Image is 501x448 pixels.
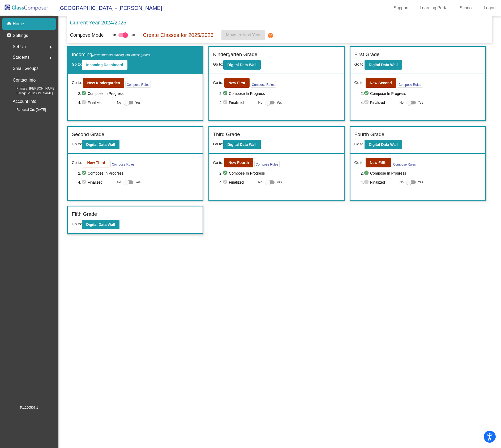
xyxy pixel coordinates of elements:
[78,170,199,176] span: 2. Compose In Progress
[86,63,123,67] b: Incoming Dashboard
[86,142,115,147] b: Digital Data Wall
[229,81,245,85] b: New First
[221,30,265,40] button: Move to Next Year
[392,161,417,167] button: Compose Rules
[8,91,53,96] span: Billing: [PERSON_NAME]
[370,160,387,165] b: New Fifth
[131,33,135,37] span: On
[117,100,121,105] span: No
[365,60,402,70] button: Digital Data Wall
[370,81,392,85] b: New Second
[81,90,88,97] mat-icon: check_circle
[72,142,82,146] span: Go to:
[361,170,481,176] span: 2. Compose In Progress
[82,220,119,229] button: Digital Data Wall
[92,53,150,57] span: (New students moving into lowest grade)
[354,51,380,58] label: First Grade
[397,81,422,88] button: Compose Rules
[86,222,115,227] b: Digital Data Wall
[110,161,136,167] button: Compose Rules
[366,78,396,88] button: New Second
[72,80,82,86] span: Go to:
[13,65,38,72] p: Small Groups
[369,63,398,67] b: Digital Data Wall
[82,140,119,149] button: Digital Data Wall
[81,179,88,185] mat-icon: check_circle
[418,179,423,185] span: Yes
[223,60,261,70] button: Digital Data Wall
[72,160,82,166] span: Go to:
[48,44,54,50] mat-icon: arrow_right
[213,142,223,146] span: Go to:
[222,99,229,106] mat-icon: check_circle
[389,4,413,12] a: Support
[135,179,141,185] span: Yes
[13,77,36,84] p: Contact Info
[369,142,398,147] b: Digital Data Wall
[228,63,256,67] b: Digital Data Wall
[72,222,82,226] span: Go to:
[213,160,223,166] span: Go to:
[364,179,370,185] mat-icon: check_circle
[6,21,13,27] mat-icon: home
[213,131,240,138] label: Third Grade
[83,78,124,88] button: New Kindergarden
[366,158,391,167] button: New Fifth
[354,62,365,66] span: Go to:
[226,33,261,37] span: Move to Next Year
[267,32,274,39] mat-icon: help
[72,210,97,218] label: Fifth Grade
[354,160,365,166] span: Go to:
[361,90,481,97] span: 2. Compose In Progress
[354,80,365,86] span: Go to:
[87,81,120,85] b: New Kindergarden
[13,54,29,61] span: Students
[81,170,88,176] mat-icon: check_circle
[228,142,256,147] b: Digital Data Wall
[8,86,55,91] span: Primary: [PERSON_NAME]
[72,51,150,58] label: Incoming
[224,78,250,88] button: New First
[354,142,365,146] span: Go to:
[277,179,282,185] span: Yes
[72,131,104,138] label: Second Grade
[213,80,223,86] span: Go to:
[78,179,114,185] span: 4. Finalized
[135,99,141,106] span: Yes
[117,180,121,185] span: No
[258,100,262,105] span: No
[365,140,402,149] button: Digital Data Wall
[81,99,88,106] mat-icon: check_circle
[219,179,255,185] span: 4. Finalized
[87,160,105,165] b: New Third
[254,161,280,167] button: Compose Rules
[112,33,116,37] span: Off
[400,180,404,185] span: No
[83,158,109,167] button: New Third
[6,32,13,39] mat-icon: settings
[418,99,423,106] span: Yes
[354,131,384,138] label: Fourth Grade
[125,81,151,88] button: Compose Rules
[53,4,162,12] span: [GEOGRAPHIC_DATA] - [PERSON_NAME]
[224,158,253,167] button: New Fourth
[13,21,24,27] p: Home
[48,55,54,61] mat-icon: arrow_right
[13,43,26,50] span: Set Up
[361,99,397,106] span: 4. Finalized
[78,99,114,106] span: 4. Finalized
[222,90,229,97] mat-icon: check_circle
[222,179,229,185] mat-icon: check_circle
[8,107,46,112] span: Renewal On: [DATE]
[82,60,127,70] button: Incoming Dashboard
[143,31,213,39] p: Create Classes for 2025/2026
[78,90,199,97] span: 2. Compose In Progress
[219,170,340,176] span: 2. Compose In Progress
[72,62,82,66] span: Go to:
[219,90,340,97] span: 2. Compose In Progress
[361,179,397,185] span: 4. Finalized
[258,180,262,185] span: No
[13,32,28,39] p: Settings
[13,98,36,105] p: Account Info
[251,81,276,88] button: Compose Rules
